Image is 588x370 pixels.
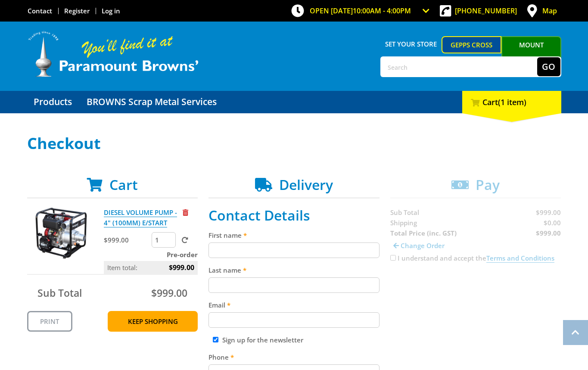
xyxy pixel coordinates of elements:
label: Last name [208,265,380,275]
p: $999.00 [104,235,150,245]
a: Remove from cart [183,208,188,217]
h1: Checkout [27,135,561,152]
span: $999.00 [151,286,187,300]
a: Go to the Products page [27,91,78,113]
a: Mount [PERSON_NAME] [501,36,561,69]
input: Please enter your last name. [208,277,380,293]
span: (1 item) [498,97,526,107]
p: Pre-order [104,249,198,260]
a: Log in [102,6,120,15]
label: Email [208,300,380,310]
p: Item total: [104,261,198,274]
input: Please enter your first name. [208,243,380,258]
img: Paramount Browns' [27,30,199,78]
div: Cart [462,91,561,113]
input: Please enter your email address. [208,312,380,328]
h2: Contact Details [208,207,380,224]
span: 10:00am - 4:00pm [353,6,411,16]
span: Set your store [380,36,442,52]
label: Sign up for the newsletter [222,336,303,344]
a: Print [27,311,72,332]
span: Cart [109,175,138,194]
span: $999.00 [169,261,194,274]
a: Go to the registration page [64,6,90,15]
span: Sub Total [37,286,82,300]
button: Go [537,57,560,76]
a: Go to the Contact page [28,6,52,15]
a: DIESEL VOLUME PUMP - 4" (100MM) E/START [104,208,177,227]
a: Go to the BROWNS Scrap Metal Services page [80,91,223,113]
label: First name [208,230,380,240]
span: Delivery [279,175,333,194]
span: OPEN [DATE] [310,6,411,16]
input: Search [381,57,537,76]
a: Gepps Cross [442,36,501,53]
a: Keep Shopping [108,311,198,332]
img: DIESEL VOLUME PUMP - 4" (100MM) E/START [35,207,87,259]
label: Phone [208,352,380,362]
